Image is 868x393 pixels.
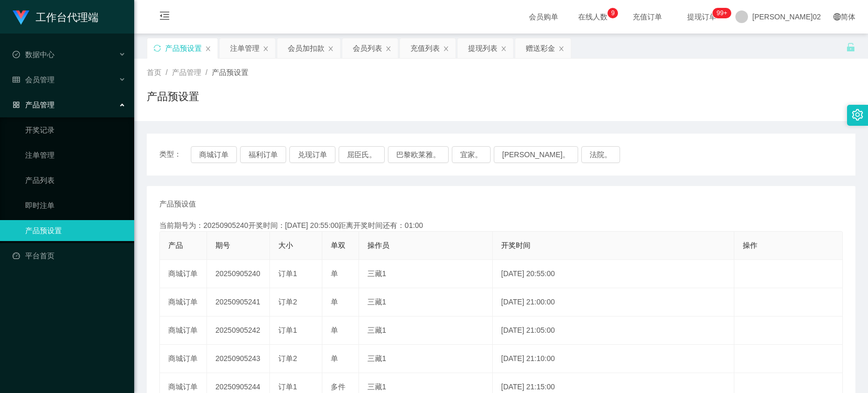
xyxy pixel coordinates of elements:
[159,220,843,231] div: 当前期号为：20250905240开奖时间：[DATE] 20:55:00距离开奖时间还有：01:00
[166,68,168,77] span: /
[13,76,20,83] i: 图标： table
[25,101,55,109] font: 产品管理
[833,13,841,20] i: 图标： global
[278,298,297,306] span: 订单2
[25,195,126,216] a: 即时注单
[147,1,182,34] i: 图标： menu-fold
[191,146,237,163] button: 商城订单
[160,345,207,373] td: 商城订单
[278,383,297,391] span: 订单1
[852,109,863,121] i: 图标： 设置
[25,220,126,241] a: 产品预设置
[493,316,734,345] td: [DATE] 21:05:00
[207,260,270,288] td: 20250905240
[165,38,202,58] div: 产品预设置
[501,241,530,249] span: 开奖时间
[611,8,615,18] p: 9
[359,345,493,373] td: 三藏1
[278,241,293,249] span: 大小
[13,10,29,25] img: logo.9652507e.png
[205,68,208,77] span: /
[278,269,297,278] span: 订单1
[443,46,449,52] i: 图标： 关闭
[493,288,734,316] td: [DATE] 21:00:00
[581,146,620,163] button: 法院。
[331,269,338,278] span: 单
[160,288,207,316] td: 商城订单
[263,46,269,52] i: 图标： 关闭
[172,68,201,77] span: 产品管理
[359,260,493,288] td: 三藏1
[215,241,230,249] span: 期号
[288,38,324,58] div: 会员加扣款
[159,146,191,163] span: 类型：
[410,38,440,58] div: 充值列表
[278,326,297,334] span: 订单1
[633,13,662,21] font: 充值订单
[331,354,338,363] span: 单
[339,146,385,163] button: 屈臣氏。
[13,245,126,266] a: 图标： 仪表板平台首页
[494,146,578,163] button: [PERSON_NAME]。
[331,298,338,306] span: 单
[331,326,338,334] span: 单
[25,50,55,59] font: 数据中心
[846,42,855,52] i: 图标： 解锁
[25,75,55,84] font: 会员管理
[493,345,734,373] td: [DATE] 21:10:00
[25,145,126,166] a: 注单管理
[278,354,297,363] span: 订单2
[240,146,286,163] button: 福利订单
[468,38,497,58] div: 提现列表
[207,288,270,316] td: 20250905241
[578,13,607,21] font: 在线人数
[607,8,618,18] sup: 9
[25,119,126,140] a: 开奖记录
[353,38,382,58] div: 会员列表
[331,383,345,391] span: 多件
[160,260,207,288] td: 商城订单
[452,146,491,163] button: 宜家。
[25,170,126,191] a: 产品列表
[558,46,565,52] i: 图标： 关闭
[743,241,757,249] span: 操作
[13,101,20,108] i: 图标： AppStore-O
[207,345,270,373] td: 20250905243
[687,13,717,21] font: 提现订单
[159,199,196,210] span: 产品预设值
[388,146,449,163] button: 巴黎欧莱雅。
[526,38,555,58] div: 赠送彩金
[230,38,259,58] div: 注单管理
[289,146,335,163] button: 兑现订单
[212,68,248,77] span: 产品预设置
[367,241,389,249] span: 操作员
[147,89,199,104] h1: 产品预设置
[328,46,334,52] i: 图标： 关闭
[712,8,731,18] sup: 1090
[501,46,507,52] i: 图标： 关闭
[841,13,855,21] font: 简体
[13,51,20,58] i: 图标： check-circle-o
[154,45,161,52] i: 图标： 同步
[205,46,211,52] i: 图标： 关闭
[168,241,183,249] span: 产品
[331,241,345,249] span: 单双
[207,316,270,345] td: 20250905242
[13,13,99,21] a: 工作台代理端
[36,1,99,34] h1: 工作台代理端
[359,288,493,316] td: 三藏1
[359,316,493,345] td: 三藏1
[160,316,207,345] td: 商城订单
[147,68,161,77] span: 首页
[493,260,734,288] td: [DATE] 20:55:00
[385,46,392,52] i: 图标： 关闭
